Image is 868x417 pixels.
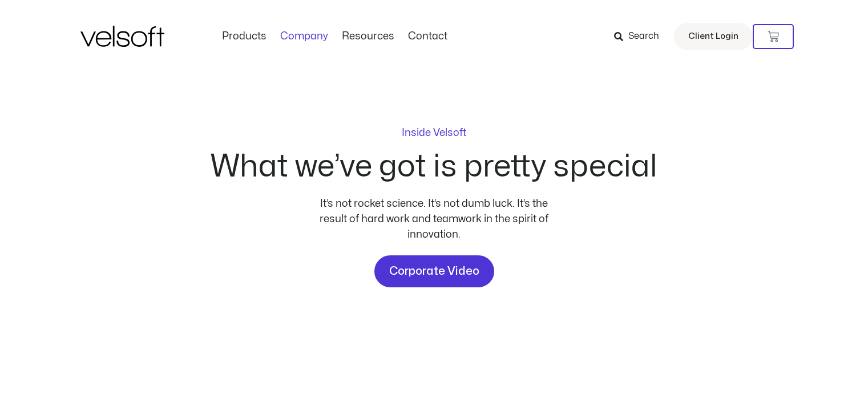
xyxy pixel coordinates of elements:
[401,30,454,43] a: ContactMenu Toggle
[374,255,494,287] a: Corporate Video
[215,30,273,43] a: ProductsMenu Toggle
[80,26,164,47] img: Velsoft Training Materials
[389,262,479,280] span: Corporate Video
[674,23,753,50] a: Client Login
[211,151,657,182] h2: What we’ve got is pretty special
[628,29,659,44] span: Search
[215,30,454,43] nav: Menu
[314,196,554,242] div: It’s not rocket science. It’s not dumb luck. It’s the result of hard work and teamwork in the spi...
[688,29,738,44] span: Client Login
[335,30,401,43] a: ResourcesMenu Toggle
[273,30,335,43] a: CompanyMenu Toggle
[614,27,667,46] a: Search
[402,128,466,138] p: Inside Velsoft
